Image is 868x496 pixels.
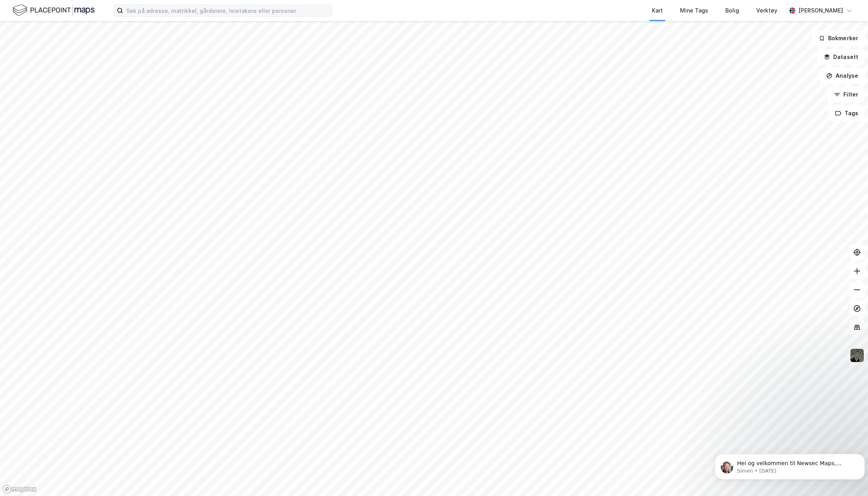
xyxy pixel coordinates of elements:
button: Tags [829,105,865,121]
a: Mapbox homepage [2,485,37,494]
button: Datasett [817,49,865,65]
div: Bolig [725,6,739,15]
button: Bokmerker [812,30,865,46]
div: [PERSON_NAME] [798,6,843,15]
button: Filter [827,87,865,102]
div: Kart [652,6,663,15]
iframe: Intercom notifications message [712,437,868,492]
input: Søk på adresse, matrikkel, gårdeiere, leietakere eller personer [123,5,332,16]
img: 9k= [850,348,864,363]
button: Analyse [820,68,865,84]
div: Verktøy [756,6,777,15]
div: Mine Tags [680,6,708,15]
img: logo.f888ab2527a4732fd821a326f86c7f29.svg [13,4,95,17]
